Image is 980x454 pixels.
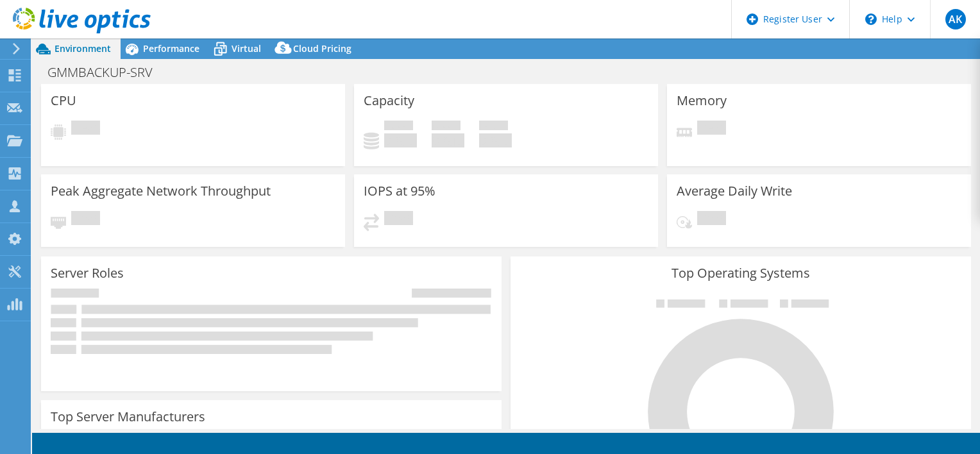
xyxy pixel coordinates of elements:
h3: IOPS at 95% [364,184,435,198]
h3: Peak Aggregate Network Throughput [51,184,271,198]
span: Used [384,121,413,133]
h3: Top Operating Systems [520,266,961,280]
span: Performance [143,42,199,55]
h1: GMMBACKUP-SRV [42,65,173,80]
svg: \n [865,13,877,25]
span: Pending [697,211,726,228]
h4: 0 GiB [432,133,464,147]
span: Cloud Pricing [293,42,351,55]
h4: 0 GiB [384,133,417,147]
span: Pending [384,211,413,228]
span: Pending [71,211,100,228]
span: Environment [55,42,111,55]
h3: Server Roles [51,266,124,280]
h3: CPU [51,94,76,108]
span: Pending [697,121,726,138]
span: Virtual [232,42,261,55]
h3: Average Daily Write [677,184,792,198]
span: Free [432,121,460,133]
h3: Capacity [364,94,414,108]
h4: 0 GiB [479,133,512,147]
h3: Memory [677,94,727,108]
span: Total [479,121,508,133]
span: Pending [71,121,100,138]
span: AK [945,9,966,29]
h3: Top Server Manufacturers [51,410,205,424]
